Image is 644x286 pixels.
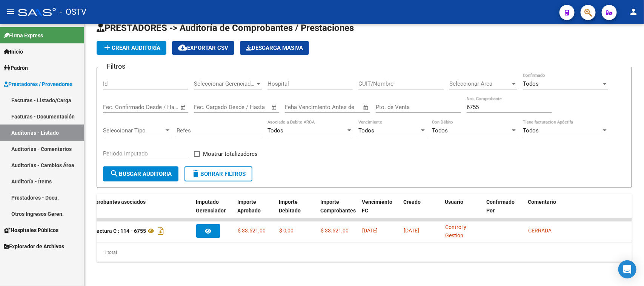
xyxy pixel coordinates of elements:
span: PRESTADORES -> Auditoría de Comprobantes / Prestaciones [97,23,354,33]
span: Seleccionar Gerenciador [194,80,255,87]
button: Borrar Filtros [184,166,252,181]
datatable-header-cell: Comprobantes asociados [81,194,193,227]
input: Fecha inicio [194,104,224,111]
span: Borrar Filtros [191,171,246,177]
span: Comprobantes asociados [85,199,146,205]
span: Hospitales Públicos [4,226,58,234]
span: [DATE] [362,228,378,234]
app-download-masive: Descarga masiva de comprobantes (adjuntos) [240,41,309,55]
span: Control y Gestion Hospitales Públicos (OSTV) [445,224,470,264]
i: Descargar documento [156,225,166,237]
datatable-header-cell: Importe Aprobado [234,194,276,227]
datatable-header-cell: Creado [400,194,442,227]
input: Fecha fin [231,104,268,111]
span: - OSTV [60,4,86,20]
span: $ 0,00 [279,228,294,234]
input: Fecha fin [140,104,177,111]
span: Padrón [4,64,28,72]
span: Seleccionar Area [449,80,510,87]
span: Creado [403,199,421,205]
span: Firma Express [4,31,43,40]
span: Todos [523,127,539,134]
button: Descarga Masiva [240,41,309,55]
span: Descarga Masiva [246,45,303,51]
span: Crear Auditoría [103,45,160,51]
span: Explorador de Archivos [4,242,64,251]
span: Importe Debitado [279,199,301,214]
span: Prestadores / Proveedores [4,80,72,88]
span: Seleccionar Tipo [103,127,164,134]
h3: Filtros [103,61,129,72]
span: CERRADA [528,228,552,234]
span: Todos [358,127,374,134]
span: Confirmado Por [486,199,515,214]
button: Open calendar [270,103,279,112]
datatable-header-cell: Vencimiento FC [359,194,400,227]
span: $ 33.621,00 [238,228,266,234]
mat-icon: person [629,7,638,16]
span: Buscar Auditoria [110,171,172,177]
button: Open calendar [362,103,370,112]
button: Open calendar [179,103,188,112]
span: Imputado Gerenciador [196,199,226,214]
datatable-header-cell: Imputado Gerenciador [193,194,234,227]
span: Importe Aprobado [237,199,261,214]
span: Inicio [4,48,23,56]
button: Crear Auditoría [97,41,166,55]
datatable-header-cell: Confirmado Por [483,194,525,227]
span: Mostrar totalizadores [203,149,258,158]
button: Buscar Auditoria [103,166,178,181]
div: 1 total [97,243,632,262]
strong: Factura C : 114 - 6755 [94,228,146,234]
span: Comentario [528,199,556,205]
span: Importe Comprobantes [320,199,356,214]
button: Exportar CSV [172,41,234,55]
span: [DATE] [404,228,419,234]
span: Todos [432,127,448,134]
span: Usuario [445,199,463,205]
datatable-header-cell: Usuario [442,194,483,227]
mat-icon: menu [6,7,15,16]
span: Vencimiento FC [362,199,392,214]
datatable-header-cell: Importe Comprobantes [317,194,359,227]
mat-icon: add [103,43,112,52]
span: $ 33.621,00 [321,228,349,234]
mat-icon: search [110,169,119,178]
span: Todos [523,80,539,87]
mat-icon: delete [191,169,200,178]
div: Open Intercom Messenger [618,260,636,278]
span: Todos [267,127,283,134]
input: Fecha inicio [103,104,134,111]
mat-icon: cloud_download [178,43,187,52]
span: Exportar CSV [178,45,228,51]
datatable-header-cell: Importe Debitado [276,194,317,227]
